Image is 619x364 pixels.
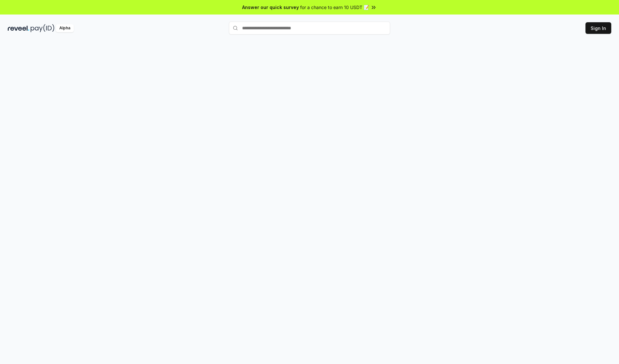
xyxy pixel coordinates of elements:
img: pay_id [31,24,54,32]
span: for a chance to earn 10 USDT 📝 [300,4,369,11]
button: Sign In [585,22,611,34]
div: Alpha [56,24,74,32]
span: Answer our quick survey [242,4,299,11]
img: reveel_dark [8,24,29,32]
